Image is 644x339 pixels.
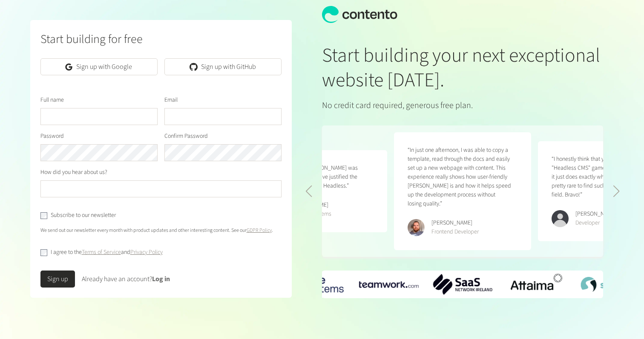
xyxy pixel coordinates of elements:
label: How did you hear about us? [40,168,107,177]
div: 4 / 6 [581,277,640,292]
img: teamwork-logo.png [359,281,419,288]
label: I agree to the and [51,248,163,257]
p: We send out our newsletter every month with product updates and other interesting content. See our . [40,227,282,234]
div: 2 / 6 [433,274,492,294]
div: 1 / 6 [359,281,419,288]
img: Erik Galiana Farell [408,219,425,236]
p: “In just one afternoon, I was able to copy a template, read through the docs and easily set up a ... [408,146,517,208]
a: Sign up with GitHub [164,58,282,75]
div: 3 / 6 [507,271,566,298]
h2: Start building for free [40,30,282,48]
div: Previous slide [305,185,312,197]
div: Next slide [613,185,620,197]
a: Log in [152,274,170,284]
figure: 1 / 5 [394,132,531,250]
a: GDPR Policy [247,227,272,234]
img: SkillsVista-Logo.png [581,277,640,292]
label: Email [164,96,178,105]
button: Sign up [40,271,75,288]
div: [PERSON_NAME] [575,210,616,219]
p: No credit card required, generous free plan. [322,99,603,112]
label: Password [40,132,64,141]
h1: Start building your next exceptional website [DATE]. [322,43,603,92]
div: [PERSON_NAME] [431,219,479,228]
img: Kevin Abatan [552,210,569,227]
a: Sign up with Google [40,58,158,75]
a: Privacy Policy [130,248,163,256]
label: Subscribe to our newsletter [51,211,116,220]
label: Confirm Password [164,132,208,141]
img: Attaima-Logo.png [507,271,566,298]
div: Frontend Developer [431,228,479,236]
div: Already have an account? [82,274,170,284]
label: Full name [40,96,64,105]
div: Developer [575,219,616,228]
img: SaaS-Network-Ireland-logo.png [433,274,492,294]
a: Terms of Service [82,248,121,256]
